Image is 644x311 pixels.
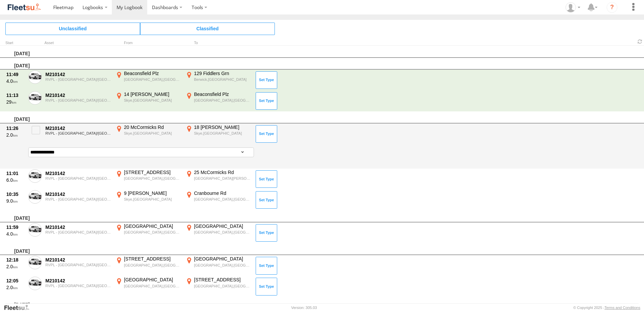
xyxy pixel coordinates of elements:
div: Berwick,[GEOGRAPHIC_DATA] [194,77,251,82]
label: Click to View Event Location [115,91,182,111]
div: [STREET_ADDRESS] [124,169,181,175]
span: Refresh [636,38,644,45]
div: To [185,41,252,45]
div: Skye,[GEOGRAPHIC_DATA] [124,131,181,136]
div: M210142 [45,257,111,263]
button: Click to Set [256,278,277,295]
button: Click to Set [256,224,277,242]
div: 25 McCormicks Rd [194,169,251,175]
div: From [115,41,182,45]
div: [GEOGRAPHIC_DATA],[GEOGRAPHIC_DATA] [124,284,181,288]
div: [GEOGRAPHIC_DATA],[GEOGRAPHIC_DATA] [194,98,251,103]
label: Click to View Event Location [185,277,252,296]
button: Click to Set [256,71,277,89]
label: Click to View Event Location [115,190,182,210]
button: Click to Set [256,125,277,143]
div: M210142 [45,170,111,176]
div: [STREET_ADDRESS] [124,256,181,262]
div: 11:49 [6,71,25,77]
div: [GEOGRAPHIC_DATA] [124,277,181,283]
div: 2.0 [6,284,25,290]
div: 4.0 [6,231,25,237]
span: Click to view Classified Trips [140,23,275,35]
div: 14 [PERSON_NAME] [124,91,181,97]
label: Click to View Event Location [115,70,182,90]
div: 11:26 [6,125,25,131]
div: Beaconsfield Plz [194,91,251,97]
div: Beaconsfield Plz [124,70,181,76]
div: 129 Fiddlers Grn [194,70,251,76]
label: Click to View Event Location [115,256,182,275]
button: Click to Set [256,170,277,188]
a: Terms and Conditions [605,306,640,310]
div: 11:01 [6,170,25,176]
div: [GEOGRAPHIC_DATA] [194,256,251,262]
div: 4.0 [6,78,25,84]
div: 20 McCormicks Rd [124,124,181,130]
div: 9 [PERSON_NAME] [124,190,181,196]
img: fleetsu-logo-horizontal.svg [7,3,42,12]
div: RVPL - [GEOGRAPHIC_DATA]/[GEOGRAPHIC_DATA]/[GEOGRAPHIC_DATA] [45,176,111,180]
div: 12:18 [6,257,25,263]
div: [GEOGRAPHIC_DATA],[GEOGRAPHIC_DATA] [124,263,181,268]
div: 12:05 [6,278,25,284]
div: [STREET_ADDRESS] [194,277,251,283]
div: 6.0 [6,177,25,183]
div: Anthony Winton [563,2,583,12]
div: M210142 [45,278,111,284]
div: RVPL - [GEOGRAPHIC_DATA]/[GEOGRAPHIC_DATA]/[GEOGRAPHIC_DATA] [45,197,111,201]
label: Click to View Event Location [185,91,252,111]
div: RVPL - [GEOGRAPHIC_DATA]/[GEOGRAPHIC_DATA]/[GEOGRAPHIC_DATA] [45,230,111,234]
div: [GEOGRAPHIC_DATA],[GEOGRAPHIC_DATA] [194,230,251,235]
label: Click to View Event Location [115,223,182,243]
div: Skye,[GEOGRAPHIC_DATA] [124,197,181,202]
div: RVPL - [GEOGRAPHIC_DATA]/[GEOGRAPHIC_DATA]/[GEOGRAPHIC_DATA] [45,77,111,81]
div: [GEOGRAPHIC_DATA],[GEOGRAPHIC_DATA] [124,230,181,235]
div: 10:35 [6,191,25,197]
div: 9.0 [6,198,25,204]
label: Click to View Event Location [185,190,252,210]
div: © Copyright 2025 - [573,306,640,310]
div: [GEOGRAPHIC_DATA],[GEOGRAPHIC_DATA] [124,77,181,82]
div: M210142 [45,71,111,77]
div: 2.0 [6,264,25,270]
i: ? [607,2,617,13]
div: [GEOGRAPHIC_DATA][PERSON_NAME][GEOGRAPHIC_DATA] [194,176,251,181]
div: M210142 [45,224,111,230]
div: 11:13 [6,92,25,98]
label: Click to View Event Location [185,169,252,189]
div: [GEOGRAPHIC_DATA],[GEOGRAPHIC_DATA] [194,197,251,202]
label: Click to View Event Location [185,70,252,90]
a: Visit our Website [4,304,35,311]
div: RVPL - [GEOGRAPHIC_DATA]/[GEOGRAPHIC_DATA]/[GEOGRAPHIC_DATA] [45,98,111,102]
div: 2.0 [6,132,25,138]
div: M210142 [45,92,111,98]
label: Click to View Event Location [115,124,182,144]
div: [GEOGRAPHIC_DATA] [124,223,181,229]
div: Cranbourne Rd [194,190,251,196]
label: Click to View Event Location [115,169,182,189]
div: RVPL - [GEOGRAPHIC_DATA]/[GEOGRAPHIC_DATA]/[GEOGRAPHIC_DATA] [45,284,111,288]
button: Click to Set [256,257,277,274]
label: Click to View Event Location [185,256,252,275]
div: 18 [PERSON_NAME] [194,124,251,130]
div: M210142 [45,191,111,197]
div: RVPL - [GEOGRAPHIC_DATA]/[GEOGRAPHIC_DATA]/[GEOGRAPHIC_DATA] [45,131,111,135]
div: Click to Sort [5,41,26,45]
div: RVPL - [GEOGRAPHIC_DATA]/[GEOGRAPHIC_DATA]/[GEOGRAPHIC_DATA] [45,263,111,267]
div: Skye,[GEOGRAPHIC_DATA] [124,98,181,103]
div: 11:59 [6,224,25,230]
label: Click to View Event Location [185,124,252,144]
div: Version: 305.03 [291,306,317,310]
div: [GEOGRAPHIC_DATA],[GEOGRAPHIC_DATA] [124,176,181,181]
label: Click to View Event Location [185,223,252,243]
label: Click to View Event Location [115,277,182,296]
button: Click to Set [256,92,277,110]
div: Asset [44,41,112,45]
div: [GEOGRAPHIC_DATA],[GEOGRAPHIC_DATA] [194,284,251,288]
div: [GEOGRAPHIC_DATA] [194,223,251,229]
div: M210142 [45,125,111,131]
div: 29 [6,99,25,105]
span: Click to view Unclassified Trips [5,23,140,35]
div: Skye,[GEOGRAPHIC_DATA] [194,131,251,136]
